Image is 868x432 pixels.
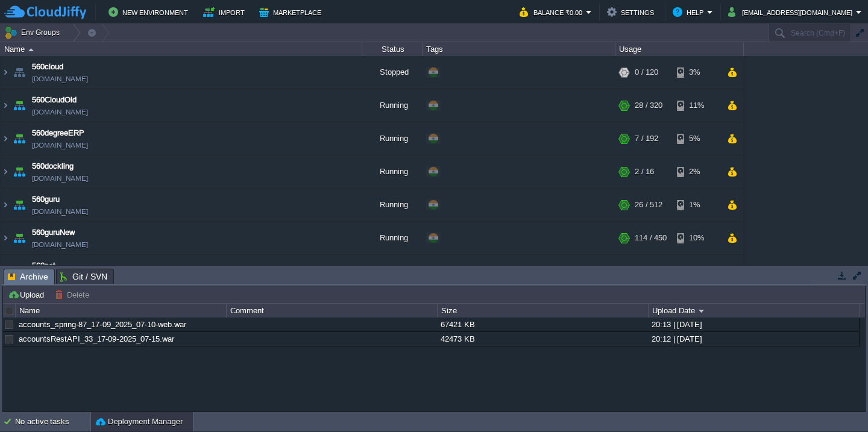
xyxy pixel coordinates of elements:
[635,155,654,188] div: 2 / 16
[1,42,362,56] div: Name
[677,155,716,188] div: 2%
[60,269,107,284] span: Git / SVN
[259,5,325,19] button: Marketplace
[362,155,423,188] div: Running
[8,289,48,300] button: Upload
[635,122,658,155] div: 7 / 192
[677,89,716,122] div: 11%
[635,255,654,287] div: 2 / 16
[677,56,716,89] div: 3%
[1,255,10,287] img: AMDAwAAAACH5BAEAAAAALAAAAAABAAEAAAICRAEAOw==
[32,106,88,118] a: [DOMAIN_NAME]
[363,42,422,56] div: Status
[203,5,248,19] button: Import
[32,193,60,205] a: 560guru
[32,160,74,172] a: 560dockling
[635,222,667,254] div: 114 / 450
[635,89,662,122] div: 28 / 320
[11,222,28,254] img: AMDAwAAAACH5BAEAAAAALAAAAAABAAEAAAICRAEAOw==
[677,255,716,287] div: 4%
[19,320,186,329] a: accounts_spring-87_17-09_2025_07-10-web.war
[728,5,856,19] button: [EMAIL_ADDRESS][DOMAIN_NAME]
[11,56,28,89] img: AMDAwAAAACH5BAEAAAAALAAAAAABAAEAAAICRAEAOw==
[362,222,423,254] div: Running
[55,289,93,300] button: Delete
[32,127,84,139] a: 560degreeERP
[520,5,586,19] button: Balance ₹0.00
[438,318,647,331] div: 67421 KB
[96,416,183,428] button: Deployment Manager
[1,56,10,89] img: AMDAwAAAACH5BAEAAAAALAAAAAABAAEAAAICRAEAOw==
[677,222,716,254] div: 10%
[677,122,716,155] div: 5%
[8,269,48,284] span: Archive
[362,56,423,89] div: Stopped
[1,155,10,188] img: AMDAwAAAACH5BAEAAAAALAAAAAABAAEAAAICRAEAOw==
[1,122,10,155] img: AMDAwAAAACH5BAEAAAAALAAAAAABAAEAAAICRAEAOw==
[32,61,63,73] a: 560cloud
[4,5,86,20] img: CloudJiffy
[32,239,88,251] a: [DOMAIN_NAME]
[32,94,77,106] a: 560CloudOld
[635,189,662,221] div: 26 / 512
[362,255,423,287] div: Running
[607,5,658,19] button: Settings
[11,155,28,188] img: AMDAwAAAACH5BAEAAAAALAAAAAABAAEAAAICRAEAOw==
[28,48,34,51] img: AMDAwAAAACH5BAEAAAAALAAAAAABAAEAAAICRAEAOw==
[362,122,423,155] div: Running
[108,5,192,19] button: New Environment
[1,222,10,254] img: AMDAwAAAACH5BAEAAAAALAAAAAABAAEAAAICRAEAOw==
[362,89,423,122] div: Running
[4,24,64,41] button: Env Groups
[32,73,88,85] a: [DOMAIN_NAME]
[11,122,28,155] img: AMDAwAAAACH5BAEAAAAALAAAAAABAAEAAAICRAEAOw==
[616,42,743,56] div: Usage
[19,334,174,343] a: accountsRestAPI_33_17-09-2025_07-15.war
[423,42,615,56] div: Tags
[32,227,75,239] a: 560guruNew
[11,255,28,287] img: AMDAwAAAACH5BAEAAAAALAAAAAABAAEAAAICRAEAOw==
[1,89,10,122] img: AMDAwAAAACH5BAEAAAAALAAAAAABAAEAAAICRAEAOw==
[15,412,90,431] div: No active tasks
[649,318,858,331] div: 20:13 | [DATE]
[649,332,858,346] div: 20:12 | [DATE]
[32,139,88,151] a: [DOMAIN_NAME]
[11,189,28,221] img: AMDAwAAAACH5BAEAAAAALAAAAAABAAEAAAICRAEAOw==
[649,304,859,318] div: Upload Date
[227,304,437,318] div: Comment
[16,304,226,318] div: Name
[11,89,28,122] img: AMDAwAAAACH5BAEAAAAALAAAAAABAAEAAAICRAEAOw==
[32,172,88,184] span: [DOMAIN_NAME]
[32,260,55,272] a: 560net
[438,332,647,346] div: 42473 KB
[1,189,10,221] img: AMDAwAAAACH5BAEAAAAALAAAAAABAAEAAAICRAEAOw==
[677,189,716,221] div: 1%
[438,304,648,318] div: Size
[32,205,88,218] a: [DOMAIN_NAME]
[635,56,658,89] div: 0 / 120
[673,5,707,19] button: Help
[362,189,423,221] div: Running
